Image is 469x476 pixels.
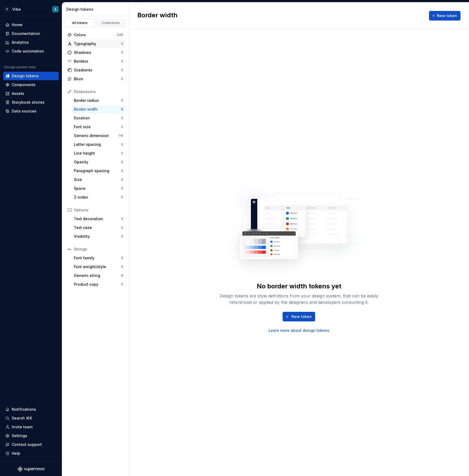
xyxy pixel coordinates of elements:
[121,107,123,111] div: 0
[74,282,121,287] div: Product copy
[4,65,36,69] div: Design system data
[74,264,121,269] div: Font weight/style
[72,114,125,122] a: Duration0
[121,195,123,199] div: 0
[12,100,45,105] div: Storybook stories
[121,178,123,182] div: 0
[74,168,121,174] div: Paragraph spacing
[121,160,123,164] div: 0
[74,32,117,38] div: Colors
[3,98,59,107] a: Storybook stories
[12,40,29,45] div: Analytics
[121,234,123,239] div: 0
[74,98,121,103] div: Border radius
[121,265,123,269] div: 0
[3,414,59,422] button: Search ⌘K
[72,193,125,201] a: Z-index0
[12,7,21,12] div: Vibe
[4,6,10,13] div: V
[12,416,32,421] div: Search ⌘K
[3,80,59,89] a: Components
[65,57,125,66] a: Borders0
[121,116,123,120] div: 0
[74,255,121,261] div: Font family
[3,107,59,115] a: Data sources
[121,125,123,129] div: 0
[74,115,121,121] div: Duration
[66,7,126,12] div: Design tokens
[74,225,121,230] div: Text case
[121,42,123,46] div: 0
[3,423,59,431] a: Invite team
[65,31,125,39] a: Colors246
[18,466,44,472] svg: Supernova Logo
[74,76,121,82] div: Blurs
[65,66,125,74] a: Gradients0
[3,72,59,80] a: Design tokens
[72,280,125,289] a: Product copy0
[74,142,121,147] div: Letter spacing
[74,67,121,73] div: Gradients
[291,314,312,319] span: New token
[65,39,125,48] a: Typography0
[65,48,125,57] a: Shadows0
[74,41,121,46] div: Typography
[72,149,125,158] a: Line height0
[74,151,121,156] div: Line height
[12,31,40,36] div: Documentation
[67,21,93,25] div: All tokens
[121,256,123,260] div: 0
[121,59,123,63] div: 0
[3,431,59,440] a: Settings
[74,273,121,278] div: Generic string
[74,216,121,221] div: Text decoration
[74,207,123,213] div: Options
[257,282,341,291] div: No border width tokens yet
[12,108,37,114] div: Data sources
[74,89,123,94] div: Dimensions
[121,217,123,221] div: 0
[121,273,123,278] div: 8
[74,159,121,165] div: Opacity
[12,91,24,96] div: Assets
[429,11,460,21] button: New token
[54,7,57,11] div: A
[268,328,329,333] a: Learn more about design tokens
[121,169,123,173] div: 0
[12,82,35,87] div: Components
[3,89,59,98] a: Assets
[74,195,121,200] div: Z-index
[74,234,121,239] div: Visibility
[72,105,125,114] a: Border width0
[3,47,59,55] a: Code automation
[72,271,125,280] a: Generic string8
[72,263,125,271] a: Font weight/style0
[74,133,118,138] div: Generic dimension
[72,215,125,223] a: Text decoration0
[72,158,125,166] a: Opacity0
[118,134,123,138] div: 114
[121,142,123,147] div: 0
[137,11,178,21] h2: Border width
[72,96,125,105] a: Border radius0
[437,13,457,18] span: New token
[3,38,59,47] a: Analytics
[1,3,61,15] button: VVibeA
[65,75,125,83] a: Blurs0
[121,151,123,155] div: 0
[72,131,125,140] a: Generic dimension114
[98,21,124,25] div: Collections
[74,247,123,252] div: Strings
[121,68,123,72] div: 0
[3,29,59,38] a: Documentation
[74,186,121,191] div: Space
[72,254,125,262] a: Font family0
[12,442,42,447] div: Contact support
[12,433,27,438] div: Settings
[12,407,36,412] div: Notifications
[72,175,125,184] a: Size0
[72,167,125,175] a: Paragraph spacing0
[72,232,125,241] a: Visibility0
[117,33,123,37] div: 246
